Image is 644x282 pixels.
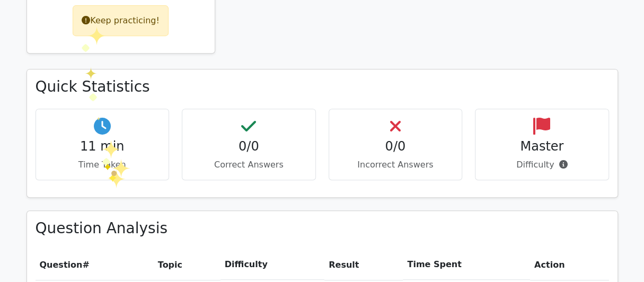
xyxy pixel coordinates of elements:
span: Question [40,260,83,270]
th: Result [324,250,403,280]
h3: Quick Statistics [36,78,609,96]
p: Difficulty [484,158,600,171]
h4: Master [484,139,600,154]
h4: 0/0 [338,139,454,154]
p: Incorrect Answers [338,158,454,171]
th: # [36,250,154,280]
h3: Question Analysis [36,219,609,237]
p: Time Taken [45,158,161,171]
h4: 0/0 [191,139,307,154]
p: Correct Answers [191,158,307,171]
th: Difficulty [220,250,324,280]
div: Keep practicing! [73,5,169,36]
th: Action [530,250,609,280]
h4: 11 min [45,139,161,154]
th: Topic [154,250,220,280]
th: Time Spent [403,250,530,280]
